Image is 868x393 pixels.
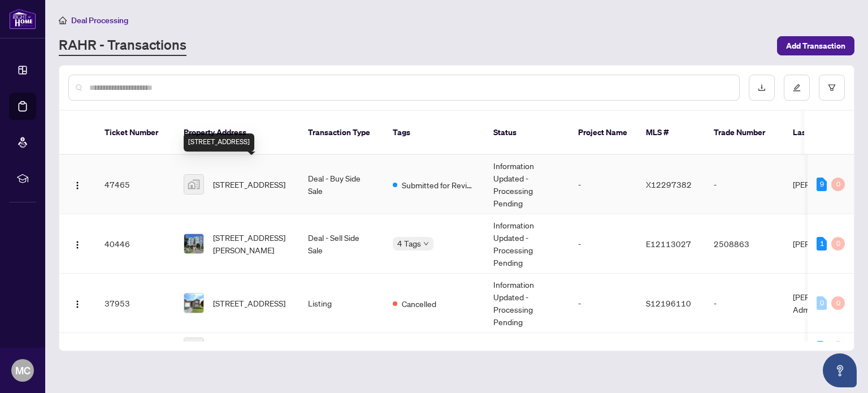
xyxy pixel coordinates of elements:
[213,231,290,256] span: [STREET_ADDRESS][PERSON_NAME]
[15,362,31,378] span: MC
[68,339,86,357] button: Logo
[175,111,299,155] th: Property Address
[569,214,637,274] td: -
[96,274,175,333] td: 37953
[646,179,692,189] span: X12297382
[831,296,845,310] div: 0
[184,293,203,313] img: thumbnail-img
[705,214,784,274] td: 2508863
[184,338,203,357] img: thumbnail-img
[484,111,569,155] th: Status
[73,300,82,309] img: Logo
[831,341,845,355] div: 0
[569,333,637,363] td: -
[705,274,784,333] td: -
[184,234,203,253] img: thumbnail-img
[705,111,784,155] th: Trade Number
[646,298,691,308] span: S12196110
[96,333,175,363] td: 37951
[299,274,384,333] td: Listing
[59,36,186,56] a: RAHR - Transactions
[777,36,854,55] button: Add Transaction
[484,155,569,214] td: Information Updated - Processing Pending
[68,235,86,253] button: Logo
[819,75,845,101] button: filter
[831,178,845,191] div: 0
[484,274,569,333] td: Information Updated - Processing Pending
[59,16,67,24] span: home
[213,178,285,191] span: [STREET_ADDRESS]
[569,274,637,333] td: -
[96,214,175,274] td: 40446
[831,237,845,251] div: 0
[299,155,384,214] td: Deal - Buy Side Sale
[71,15,128,25] span: Deal Processing
[646,239,691,249] span: E12113027
[758,84,766,92] span: download
[484,333,569,363] td: -
[823,353,857,387] button: Open asap
[828,84,836,92] span: filter
[817,296,827,310] div: 0
[817,178,827,191] div: 9
[817,341,827,355] div: 4
[73,181,82,190] img: Logo
[299,111,384,155] th: Transaction Type
[569,155,637,214] td: -
[96,111,175,155] th: Ticket Number
[184,175,203,194] img: thumbnail-img
[423,241,429,247] span: down
[68,294,86,312] button: Logo
[793,84,801,92] span: edit
[402,179,475,191] span: Submitted for Review
[705,155,784,214] td: -
[299,333,384,363] td: Listing
[705,333,784,363] td: -
[96,155,175,214] td: 47465
[384,111,484,155] th: Tags
[184,133,254,152] div: [STREET_ADDRESS]
[213,297,285,309] span: [STREET_ADDRESS]
[397,237,421,250] span: 4 Tags
[299,214,384,274] td: Deal - Sell Side Sale
[484,214,569,274] td: Information Updated - Processing Pending
[749,75,775,101] button: download
[569,111,637,155] th: Project Name
[402,297,436,310] span: Cancelled
[784,75,810,101] button: edit
[637,111,705,155] th: MLS #
[68,175,86,193] button: Logo
[9,8,36,29] img: logo
[786,37,845,55] span: Add Transaction
[817,237,827,251] div: 1
[73,240,82,249] img: Logo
